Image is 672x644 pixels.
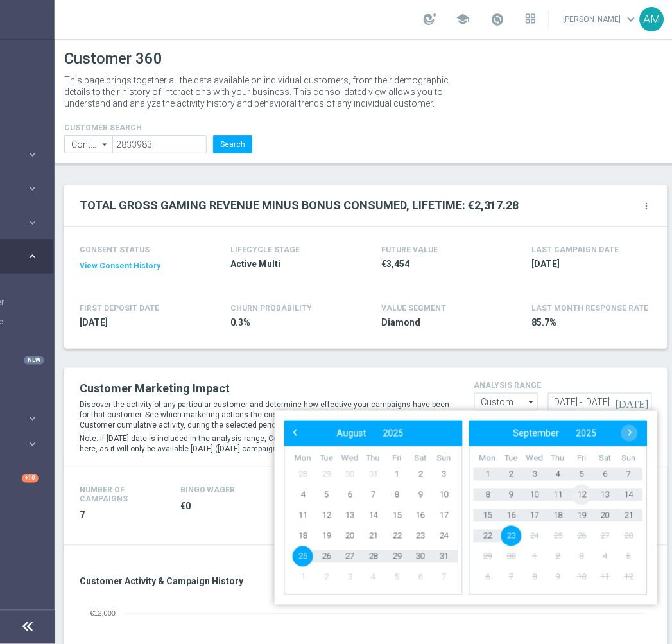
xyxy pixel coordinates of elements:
[387,546,408,567] span: 29
[562,10,640,29] a: [PERSON_NAME]keyboard_arrow_down
[387,505,408,526] span: 15
[614,393,652,412] button: [DATE]
[572,505,592,526] span: 19
[472,425,638,442] bs-datepicker-navigation-view: ​ ​ ​
[316,464,337,485] span: 29
[501,526,522,546] span: 23
[291,453,315,464] th: weekday
[478,464,498,485] span: 1
[26,148,39,161] i: keyboard_arrow_right
[381,245,438,254] h4: FUTURE VALUE
[505,425,568,442] button: September
[340,464,360,485] span: 30
[642,201,652,211] i: more_vert
[409,453,433,464] th: weekday
[363,505,384,526] span: 14
[501,485,522,505] span: 9
[474,381,652,390] h4: analysis range
[548,526,569,546] span: 25
[363,567,384,587] span: 4
[478,526,498,546] span: 22
[24,356,44,365] div: NEW
[532,317,653,329] span: 85.7%
[230,258,351,270] span: Active Multi
[293,526,313,546] span: 18
[524,567,545,587] span: 8
[595,485,616,505] span: 13
[434,505,454,526] span: 17
[340,567,360,587] span: 3
[64,74,460,109] p: This page brings together all the data available on individual customers, from their demographic ...
[532,245,619,254] h4: LAST CAMPAIGN DATE
[363,464,384,485] span: 31
[26,412,39,424] i: keyboard_arrow_right
[478,505,498,526] span: 15
[112,135,207,153] input: Enter CID, Email, name or phone
[619,546,639,567] span: 5
[387,567,408,587] span: 5
[26,439,39,451] i: keyboard_arrow_right
[381,258,502,270] span: €3,454
[275,411,657,605] bs-daterangepicker-container: calendar
[316,546,337,567] span: 26
[287,424,304,441] span: ‹
[595,464,616,485] span: 6
[456,12,470,26] span: school
[315,453,339,464] th: weekday
[316,505,337,526] span: 12
[434,546,454,567] span: 31
[619,526,639,546] span: 28
[595,526,616,546] span: 27
[180,501,266,513] span: €0
[410,546,431,567] span: 30
[570,453,594,464] th: weekday
[387,526,408,546] span: 22
[625,12,639,26] span: keyboard_arrow_down
[617,453,641,464] th: weekday
[478,567,498,587] span: 6
[293,505,313,526] span: 11
[230,317,351,329] span: 0.3%
[548,485,569,505] span: 11
[381,304,446,313] h4: VALUE SEGMENT
[26,216,39,229] i: keyboard_arrow_right
[80,510,165,522] span: 7
[316,526,337,546] span: 19
[594,453,617,464] th: weekday
[548,505,569,526] span: 18
[338,453,362,464] th: weekday
[385,453,409,464] th: weekday
[572,567,592,587] span: 10
[532,304,649,313] span: LAST MONTH RESPONSE RATE
[80,486,165,504] h4: Number of Campaigns
[616,396,650,408] i: [DATE]
[375,425,412,442] button: 2025
[340,546,360,567] span: 27
[340,485,360,505] span: 6
[230,304,312,313] span: CHURN PROBABILITY
[547,453,571,464] th: weekday
[478,546,498,567] span: 29
[548,464,569,485] span: 4
[432,453,456,464] th: weekday
[619,505,639,526] span: 21
[26,250,39,263] i: keyboard_arrow_right
[80,245,200,254] h4: CONSENT STATUS
[525,394,538,410] i: arrow_drop_down
[180,486,236,495] h4: Bingo Wager
[80,399,455,430] p: Discover the activity of any particular customer and determine how effective your campaigns have ...
[230,245,300,254] h4: LIFECYCLE STAGE
[434,485,454,505] span: 10
[22,474,39,483] div: +10
[501,546,522,567] span: 30
[434,526,454,546] span: 24
[524,464,545,485] span: 3
[383,428,404,439] span: 2025
[640,7,664,31] div: AM
[288,425,304,442] button: ‹
[434,567,454,587] span: 7
[548,567,569,587] span: 9
[476,453,500,464] th: weekday
[595,546,616,567] span: 4
[532,258,653,270] span: 2025-09-11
